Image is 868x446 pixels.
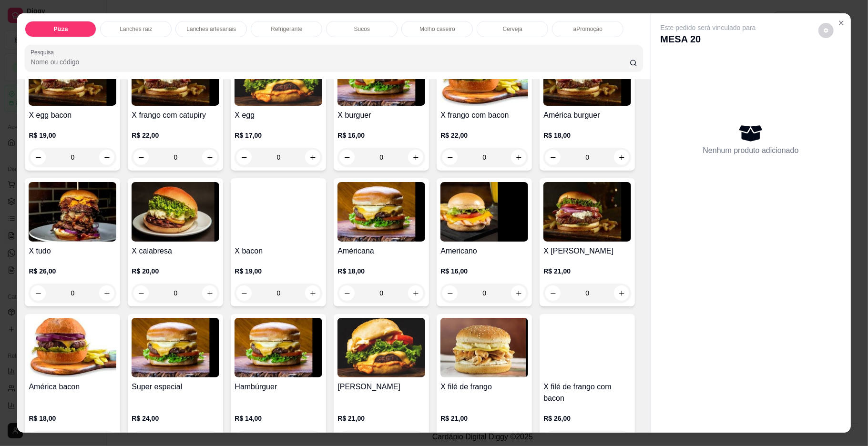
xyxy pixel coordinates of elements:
h4: X bacon [235,245,322,257]
button: Close [834,15,849,30]
img: product-image [337,318,425,377]
p: R$ 24,00 [132,414,219,423]
p: aPromoção [573,25,602,33]
button: decrease-product-quantity [818,23,834,38]
p: R$ 19,00 [29,131,116,140]
h4: X frango com bacon [440,110,528,121]
p: R$ 18,00 [543,131,631,140]
h4: Hambúrguer [235,381,322,393]
p: Lanches raiz [120,25,152,33]
p: Nenhum produto adicionado [703,145,799,156]
h4: [PERSON_NAME] [337,381,425,393]
p: R$ 21,00 [543,266,631,276]
p: Este pedido será vinculado para [661,23,756,32]
p: R$ 21,00 [337,414,425,423]
h4: América burguer [543,110,631,121]
p: MESA 20 [661,32,756,46]
h4: X frango com catupiry [132,110,219,121]
h4: América bacon [29,381,116,393]
img: product-image [440,318,528,377]
p: Pizza [53,25,68,33]
p: R$ 16,00 [337,131,425,140]
label: Pesquisa [31,48,57,56]
p: R$ 26,00 [543,414,631,423]
img: product-image [543,318,631,377]
img: product-image [235,318,322,377]
h4: X tudo [29,245,116,257]
p: R$ 19,00 [235,266,322,276]
h4: X burguer [337,110,425,121]
h4: Americano [440,245,528,257]
img: product-image [132,318,219,377]
p: R$ 20,00 [132,266,219,276]
p: Lanches artesanais [186,25,236,33]
img: product-image [132,182,219,242]
p: R$ 26,00 [29,266,116,276]
h4: X egg [235,110,322,121]
img: product-image [440,182,528,242]
p: R$ 16,00 [440,266,528,276]
img: product-image [543,182,631,242]
p: R$ 18,00 [29,414,116,423]
p: Cerveja [503,25,522,33]
p: Refrigerante [271,25,302,33]
h4: X filé de frango com bacon [543,381,631,404]
h4: X [PERSON_NAME] [543,245,631,257]
h4: X calabresa [132,245,219,257]
h4: X egg bacon [29,110,116,121]
p: R$ 21,00 [440,414,528,423]
p: R$ 22,00 [132,131,219,140]
p: R$ 14,00 [235,414,322,423]
img: product-image [235,182,322,242]
img: product-image [29,182,116,242]
h4: Américana [337,245,425,257]
p: R$ 22,00 [440,131,528,140]
h4: X filé de frango [440,381,528,393]
p: R$ 17,00 [235,131,322,140]
p: R$ 18,00 [337,266,425,276]
p: Sucos [354,25,370,33]
input: Pesquisa [31,57,629,67]
h4: Super especial [132,381,219,393]
img: product-image [337,182,425,242]
p: Molho caseiro [419,25,455,33]
img: product-image [29,318,116,377]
